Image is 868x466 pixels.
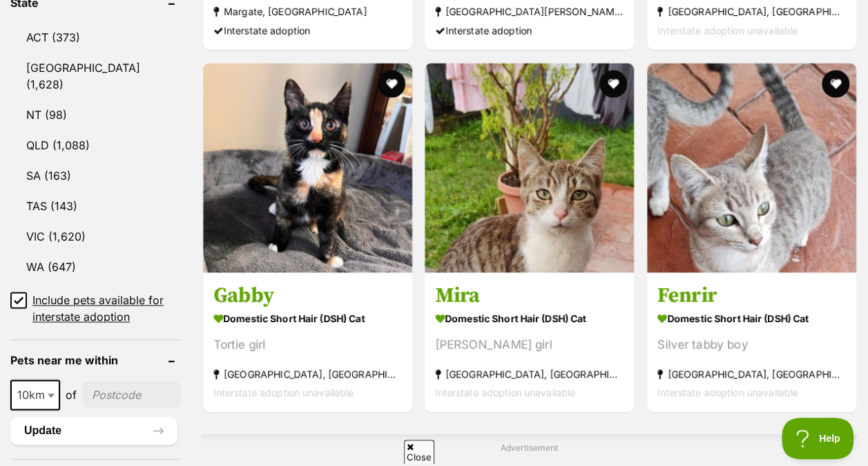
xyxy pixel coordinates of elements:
span: Interstate adoption unavailable [435,386,575,398]
span: Include pets available for interstate adoption [32,292,181,325]
img: Fenrir - Domestic Short Hair (DSH) Cat [647,63,856,272]
a: Gabby Domestic Short Hair (DSH) Cat Tortie girl [GEOGRAPHIC_DATA], [GEOGRAPHIC_DATA] Interstate a... [203,272,412,412]
span: Interstate adoption unavailable [657,24,798,36]
img: Gabby - Domestic Short Hair (DSH) Cat [203,63,412,272]
a: Include pets available for interstate adoption [10,292,181,325]
a: TAS (143) [10,192,181,221]
a: SA (163) [10,161,181,190]
strong: Domestic Short Hair (DSH) Cat [213,308,402,328]
h3: Mira [435,282,624,308]
a: [GEOGRAPHIC_DATA] (1,628) [10,53,181,99]
h3: Gabby [213,282,402,308]
img: Mira - Domestic Short Hair (DSH) Cat [425,63,634,272]
div: Interstate adoption [435,21,624,39]
button: favourite [822,70,849,97]
div: [PERSON_NAME] girl [435,335,624,354]
strong: Margate, [GEOGRAPHIC_DATA] [213,2,402,21]
header: Pets near me within [10,354,181,366]
a: Mira Domestic Short Hair (DSH) Cat [PERSON_NAME] girl [GEOGRAPHIC_DATA], [GEOGRAPHIC_DATA] Inters... [425,272,634,412]
a: Fenrir Domestic Short Hair (DSH) Cat Silver tabby boy [GEOGRAPHIC_DATA], [GEOGRAPHIC_DATA] Inters... [647,272,856,412]
button: Update [10,417,177,445]
strong: [GEOGRAPHIC_DATA], [GEOGRAPHIC_DATA] [657,2,846,21]
strong: [GEOGRAPHIC_DATA], [GEOGRAPHIC_DATA] [435,364,624,383]
a: VIC (1,620) [10,222,181,251]
span: Interstate adoption unavailable [213,386,354,398]
a: WA (647) [10,252,181,281]
span: of [66,386,77,403]
a: NT (98) [10,100,181,129]
div: Tortie girl [213,335,402,354]
a: QLD (1,088) [10,131,181,160]
strong: Domestic Short Hair (DSH) Cat [657,308,846,328]
input: postcode [82,382,181,408]
strong: [GEOGRAPHIC_DATA], [GEOGRAPHIC_DATA] [213,364,402,383]
span: Close [404,440,434,464]
strong: [GEOGRAPHIC_DATA][PERSON_NAME][GEOGRAPHIC_DATA] [435,2,624,21]
iframe: Help Scout Beacon - Open [782,418,854,459]
span: 10km [10,380,60,410]
span: 10km [12,385,59,404]
strong: [GEOGRAPHIC_DATA], [GEOGRAPHIC_DATA] [657,364,846,383]
a: ACT (373) [10,23,181,52]
button: favourite [599,70,627,97]
span: Interstate adoption unavailable [657,386,798,398]
h3: Fenrir [657,282,846,308]
div: Silver tabby boy [657,335,846,354]
strong: Domestic Short Hair (DSH) Cat [435,308,624,328]
button: favourite [377,70,405,97]
div: Interstate adoption [213,21,402,39]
